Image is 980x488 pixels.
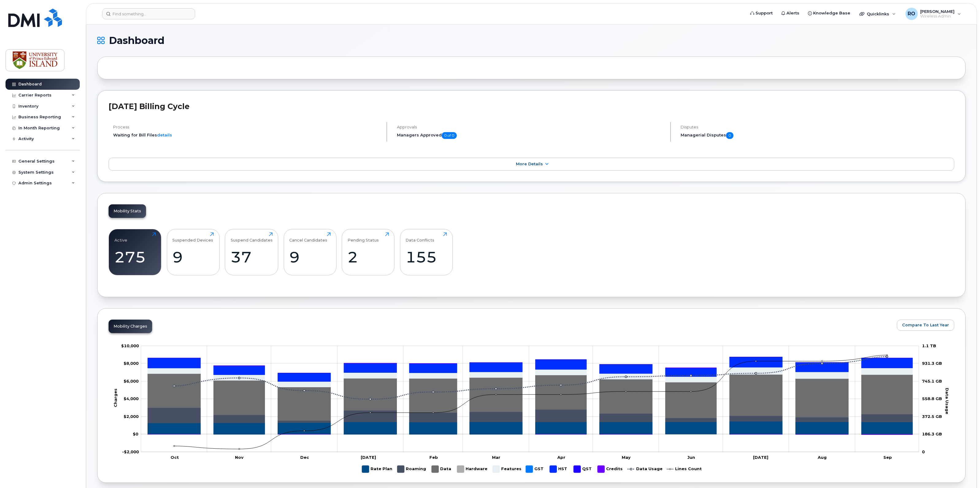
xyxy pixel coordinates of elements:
g: $0 [124,396,139,401]
div: Data Conflicts [405,232,434,242]
g: HST [550,463,567,475]
tspan: Nov [235,455,244,460]
g: Rate Plan [148,421,913,434]
tspan: 372.5 GB [922,414,942,419]
g: Hardware [457,463,487,475]
tspan: Mar [492,455,501,460]
g: Lines Count [667,463,702,475]
tspan: Jun [687,455,695,460]
tspan: May [622,455,631,460]
span: 0 [726,132,733,139]
a: Suspend Candidates37 [231,232,273,272]
tspan: 186.3 GB [922,432,942,437]
tspan: [DATE] [361,455,376,460]
h4: Process [113,125,381,129]
tspan: $4,000 [124,396,139,401]
a: Data Conflicts155 [405,232,447,272]
g: Data [432,463,451,475]
g: $0 [122,449,139,454]
tspan: 1.1 TB [922,343,936,348]
div: Suspend Candidates [231,232,273,242]
tspan: Data Usage [945,388,950,414]
div: Pending Status [348,232,379,242]
div: Active [114,232,127,242]
div: 9 [172,248,214,266]
g: GST [526,463,544,475]
span: Compare To Last Year [902,322,949,328]
span: More Details [516,162,543,166]
span: 0 of 0 [442,132,457,139]
div: 275 [114,248,156,266]
tspan: Aug [817,455,827,460]
div: Cancel Candidates [289,232,327,242]
g: Data Usage [628,463,663,475]
tspan: $2,000 [124,414,139,419]
tspan: Charges [113,388,118,407]
a: Active275 [114,232,156,272]
g: $0 [124,361,139,366]
tspan: $0 [133,432,138,437]
tspan: [DATE] [753,455,768,460]
div: 155 [405,248,447,266]
g: $0 [124,379,139,384]
div: 2 [348,248,389,266]
h4: Disputes [681,125,955,129]
tspan: Oct [171,455,179,460]
g: Roaming [397,463,426,475]
tspan: Sep [883,455,892,460]
g: Credits [598,463,623,475]
g: Rate Plan [362,463,392,475]
button: Compare To Last Year [897,320,954,331]
g: $0 [121,343,139,348]
li: Waiting for Bill Files [113,132,381,138]
a: details [157,132,172,137]
tspan: -$2,000 [122,449,139,454]
g: Roaming [148,408,913,423]
h4: Approvals [397,125,665,129]
tspan: 558.8 GB [922,396,942,401]
tspan: $10,000 [121,343,139,348]
tspan: Apr [557,455,565,460]
span: Dashboard [109,36,164,45]
tspan: $8,000 [124,361,139,366]
tspan: Dec [301,455,309,460]
g: Legend [362,463,702,475]
a: Pending Status2 [348,232,389,272]
tspan: Feb [430,455,438,460]
g: QST [574,463,592,475]
g: Features [493,463,521,475]
h2: [DATE] Billing Cycle [109,102,954,111]
div: Suspended Devices [172,232,213,242]
a: Suspended Devices9 [172,232,214,272]
g: Credits [148,363,913,435]
tspan: 0 [922,449,925,454]
tspan: $6,000 [124,379,139,384]
g: Data [148,374,913,420]
div: 9 [289,248,331,266]
h5: Managerial Disputes [681,132,955,139]
h5: Managers Approved [397,132,665,139]
g: $0 [124,414,139,419]
a: Cancel Candidates9 [289,232,331,272]
tspan: 745.1 GB [922,379,942,384]
div: 37 [231,248,273,266]
tspan: 931.3 GB [922,361,942,366]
